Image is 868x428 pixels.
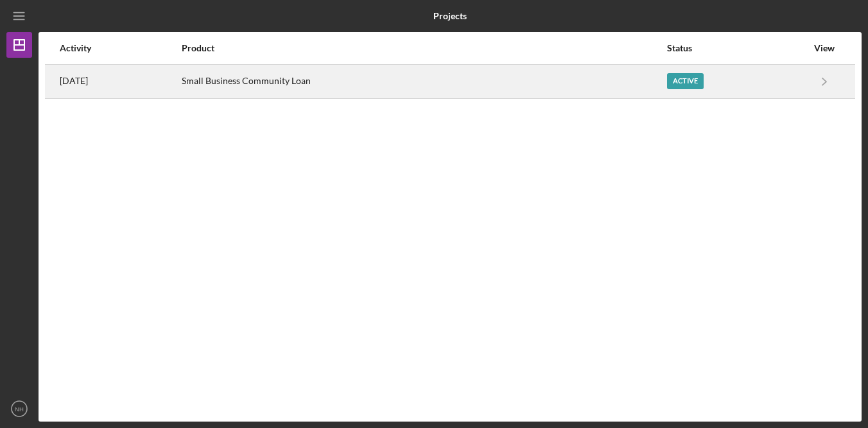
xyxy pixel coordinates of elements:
[15,406,24,413] text: NH
[60,76,88,86] time: 2025-09-16 19:49
[433,11,467,21] b: Projects
[808,43,840,53] div: View
[182,43,666,53] div: Product
[6,396,32,422] button: NH
[667,73,704,89] div: Active
[60,43,180,53] div: Activity
[667,43,807,53] div: Status
[182,65,666,98] div: Small Business Community Loan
